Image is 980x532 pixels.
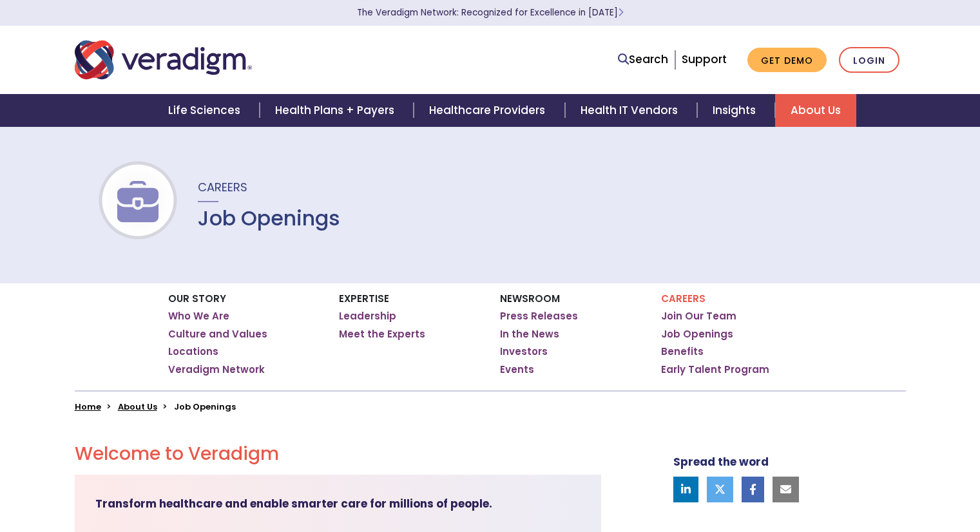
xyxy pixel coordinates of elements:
span: Learn More [618,6,624,19]
a: Investors [500,345,548,358]
a: Events [500,363,534,376]
a: Join Our Team [661,310,736,323]
a: Life Sciences [153,94,260,127]
a: Home [75,401,101,413]
a: Health Plans + Payers [260,94,414,127]
a: Job Openings [661,328,733,341]
a: Benefits [661,345,704,358]
a: Press Releases [500,310,578,323]
h1: Job Openings [198,206,340,231]
a: Veradigm Network [168,363,265,376]
a: Early Talent Program [661,363,769,376]
a: Meet the Experts [339,328,425,341]
a: Who We Are [168,310,229,323]
img: Veradigm logo [75,39,252,81]
a: Health IT Vendors [565,94,697,127]
strong: Spread the word [673,454,769,470]
a: About Us [775,94,856,127]
a: Search [618,51,668,68]
a: Locations [168,345,218,358]
a: Healthcare Providers [414,94,564,127]
a: Support [682,52,727,67]
a: The Veradigm Network: Recognized for Excellence in [DATE]Learn More [357,6,624,19]
h2: Welcome to Veradigm [75,443,601,465]
a: In the News [500,328,559,341]
strong: Transform healthcare and enable smarter care for millions of people. [95,496,492,511]
a: Get Demo [747,48,827,73]
a: About Us [118,401,157,413]
a: Culture and Values [168,328,267,341]
a: Login [839,47,899,73]
a: Leadership [339,310,396,323]
span: Careers [198,179,247,195]
a: Insights [697,94,775,127]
